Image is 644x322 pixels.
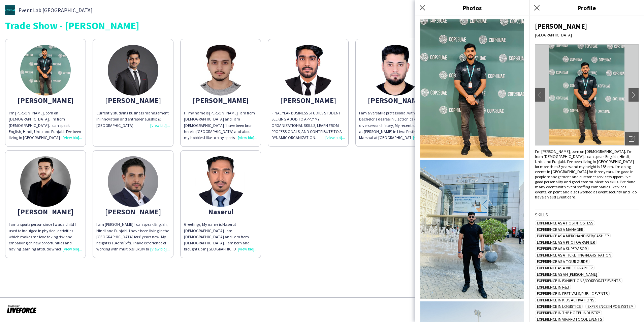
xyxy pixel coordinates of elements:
span: Experience as an [PERSON_NAME] [535,272,599,277]
span: Experience in Exhibitions/Corporate Events [535,278,622,283]
span: Experience as a Ticketing/Registration [535,252,613,258]
span: Experience in POS System [585,304,636,309]
img: thumb-6634c669aaf48.jpg [195,45,246,96]
div: [PERSON_NAME] [535,22,639,31]
span: Experience in The Hotel Industry [535,310,602,315]
img: thumb-662a4738543dd.jpg [195,156,246,207]
span: Experience as a Supervisor [535,246,589,251]
div: [PERSON_NAME] [9,97,82,103]
span: Experience in Festivals/Public Events [535,291,610,296]
img: thumb-669bab6474f45.png [108,45,158,96]
img: Crew avatar or photo [535,44,639,145]
span: Experience in VIP/Protocol Events [535,317,604,322]
div: I am [PERSON_NAME].I can speak English, Hindi and Punjabi. I have been living in the [GEOGRAPHIC_... [96,221,170,252]
div: I'm [PERSON_NAME], born on [DEMOGRAPHIC_DATA]. I'm from [DEMOGRAPHIC_DATA]. I can speak English, ... [9,110,82,141]
img: thumb-657af2d34cfb2.jpeg [371,45,421,96]
div: I am a sports person since I was a child I used to indulged in physical activities which makes me... [9,221,82,252]
span: Experience as a Tour Guide [535,259,590,264]
div: I am a versatile professional with a Bachelor's degree in Electronics with a diverse work history... [359,110,432,141]
div: Currently studying business management in innovation and entrepreneurship @ [GEOGRAPHIC_DATA] [96,110,170,129]
div: [PERSON_NAME] [184,97,257,103]
div: [PERSON_NAME] [96,97,170,103]
div: [PERSON_NAME] [96,209,170,215]
h3: Profile [529,3,644,12]
h3: Photos [415,3,529,12]
div: [PERSON_NAME] [271,97,345,103]
img: thumb-429f02a0-0729-447b-9e98-abc1113de613.png [5,5,15,15]
div: Naserul [184,209,257,215]
img: thumb-66ea54ce35cf0.jpg [283,45,333,96]
div: Open photos pop-in [625,132,639,145]
img: Powered by Liveforce [7,304,37,314]
img: Crew photo 798996 [420,160,524,299]
div: FINAL YEAR BUSINESS STUDIES STUDENT SEEKING A JOB TO APPLY MY ORGANIZATIONAL SKILLS, LEARN FROM P... [271,110,345,141]
span: Experience as a Merchandiser/Cashier [535,233,611,238]
img: Crew photo 0 [420,19,524,158]
span: Experience in Logistics [535,304,583,309]
h3: Skills [535,212,639,218]
div: I'm [PERSON_NAME], born on [DEMOGRAPHIC_DATA]. I'm from [DEMOGRAPHIC_DATA]. I can speak English, ... [535,149,639,199]
span: Event Lab [GEOGRAPHIC_DATA] [19,7,93,13]
span: Experience in Kids Activations [535,297,596,302]
div: Greetings, My name is Naserul [DEMOGRAPHIC_DATA] I am [DEMOGRAPHIC_DATA] and I am from [DEMOGRAPH... [184,221,257,252]
div: Trade Show - [PERSON_NAME] [5,20,639,30]
img: thumb-6834556ecd726.jpg [20,156,71,207]
span: Experience in F&B [535,285,571,290]
div: [PERSON_NAME] [359,97,432,103]
img: thumb-5ffea5822ed96.jpg [108,156,158,207]
div: [GEOGRAPHIC_DATA] [535,32,639,37]
img: thumb-53fe7819-c48a-410f-8fa6-caf9aa3ab175.jpg [20,45,71,96]
span: Experience as a Videographer [535,265,594,270]
span: Experience as a Manager [535,227,585,232]
span: Experience as a Photographer [535,240,597,245]
span: Experience as a Host/Hostess [535,220,595,225]
div: [PERSON_NAME] [9,209,82,215]
div: Hi my name is [PERSON_NAME] i am from [DEMOGRAPHIC_DATA] and i am [DEMOGRAPHIC_DATA] i have been ... [184,110,257,141]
